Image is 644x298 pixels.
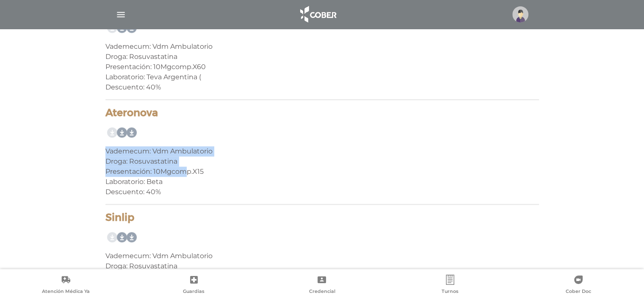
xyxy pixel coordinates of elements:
[105,82,539,92] div: Descuento: 40%
[105,251,539,261] div: Vademecum: Vdm Ambulatorio
[258,275,386,296] a: Credencial
[105,146,539,156] div: Vademecum: Vdm Ambulatorio
[105,42,539,52] div: Vademecum: Vdm Ambulatorio
[105,156,539,167] div: Droga: Rosuvastatina
[386,275,514,296] a: Turnos
[116,9,126,20] img: Cober_menu-lines-white.svg
[512,6,528,22] img: profile-placeholder.svg
[105,212,539,224] h4: Sinlip
[2,275,130,296] a: Atención Médica Ya
[514,275,642,296] a: Cober Doc
[105,187,539,197] div: Descuento: 40%
[105,167,539,177] div: Presentación: 10Mgcomp.X15
[309,288,335,296] span: Credencial
[442,288,459,296] span: Turnos
[105,177,539,187] div: Laboratorio: Beta
[105,261,539,271] div: Droga: Rosuvastatina
[105,72,539,82] div: Laboratorio: Teva Argentina (
[130,275,258,296] a: Guardias
[296,4,340,25] img: logo_cober_home-white.png
[105,52,539,62] div: Droga: Rosuvastatina
[183,288,205,296] span: Guardias
[105,107,539,119] h4: Ateronova
[566,288,591,296] span: Cober Doc
[42,288,90,296] span: Atención Médica Ya
[105,62,539,72] div: Presentación: 10Mgcomp.X60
